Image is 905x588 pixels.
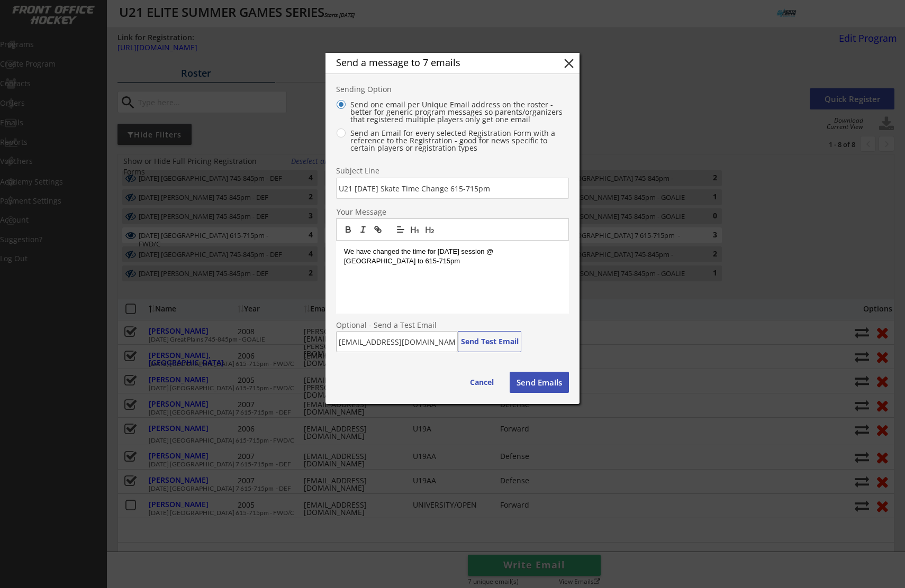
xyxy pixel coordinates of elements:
button: Cancel [459,372,504,393]
p: We have changed the time for [DATE] session @ [GEOGRAPHIC_DATA] to 615-715pm [344,247,561,267]
input: Email address [336,331,458,352]
button: Send Test Email [458,331,521,352]
div: Optional - Send a Test Email [336,321,569,329]
div: Subject Line [336,167,411,174]
button: close [561,56,577,71]
label: Send one email per Unique Email address on the roster - better for generic program messages so pa... [347,101,564,123]
div: Your Message [337,208,411,216]
label: Send an Email for every selected Registration Form with a reference to the Registration - good fo... [347,130,564,152]
div: Sending Option [336,86,411,93]
button: Send Emails [510,372,569,393]
span: Text alignment [393,223,408,236]
input: Type here... [336,178,569,199]
div: Send a message to 7 emails [336,58,545,67]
